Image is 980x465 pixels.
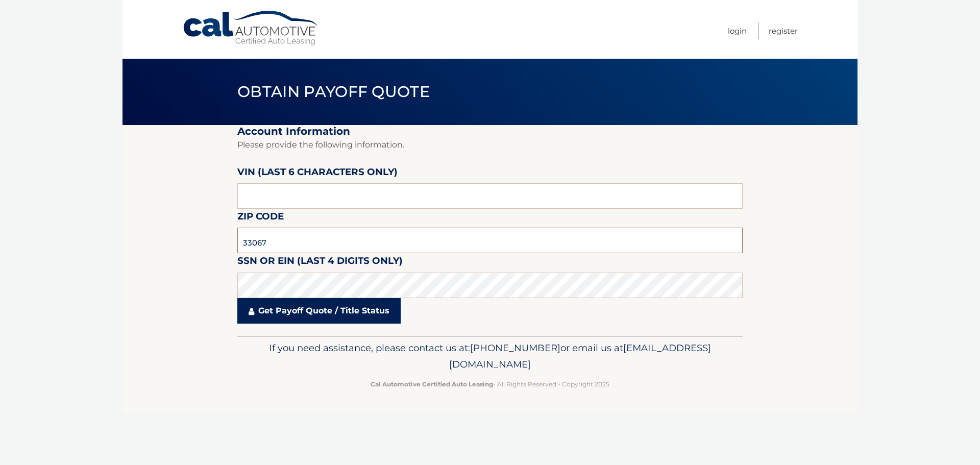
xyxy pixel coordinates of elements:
[237,298,401,324] a: Get Payoff Quote / Title Status
[237,138,743,152] p: Please provide the following information.
[371,380,493,388] strong: Cal Automotive Certified Auto Leasing
[182,10,320,46] a: Cal Automotive
[237,82,430,101] span: Obtain Payoff Quote
[244,379,736,389] p: - All Rights Reserved - Copyright 2025
[728,22,747,39] a: Login
[769,22,798,39] a: Register
[237,209,284,228] label: Zip Code
[237,125,743,138] h2: Account Information
[237,253,403,272] label: SSN or EIN (last 4 digits only)
[237,164,398,183] label: VIN (last 6 characters only)
[470,342,560,354] span: [PHONE_NUMBER]
[244,340,736,373] p: If you need assistance, please contact us at: or email us at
